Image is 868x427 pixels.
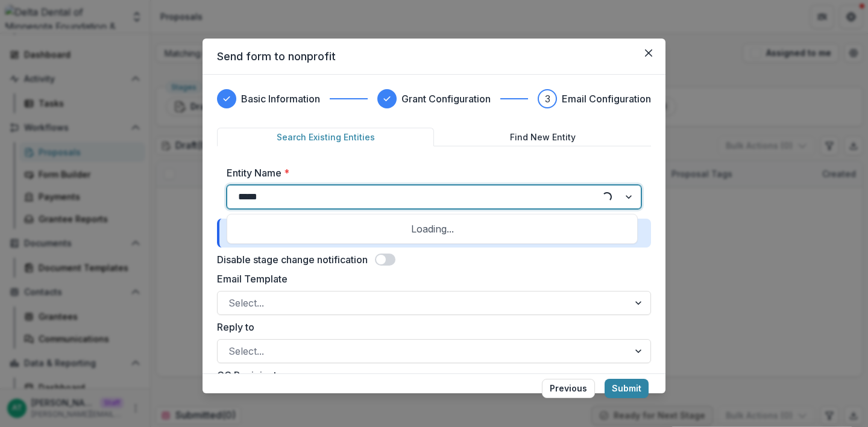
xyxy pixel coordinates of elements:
[217,252,368,267] label: Disable stage change notification
[217,128,434,146] button: Search Existing Entities
[562,92,651,106] h3: Email Configuration
[203,39,665,75] header: Send form to nonprofit
[217,219,651,248] div: Target Stage:
[217,89,651,108] div: Progress
[217,272,644,286] label: Email Template
[217,368,644,382] label: CC Recipients
[605,379,649,398] button: Submit
[542,379,595,398] button: Previous
[241,92,320,106] h3: Basic Information
[227,166,634,180] label: Entity Name
[545,92,550,106] div: 3
[401,92,491,106] h3: Grant Configuration
[230,217,635,241] div: Loading...
[639,43,658,63] button: Close
[217,320,644,334] label: Reply to
[434,128,651,146] button: Find New Entity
